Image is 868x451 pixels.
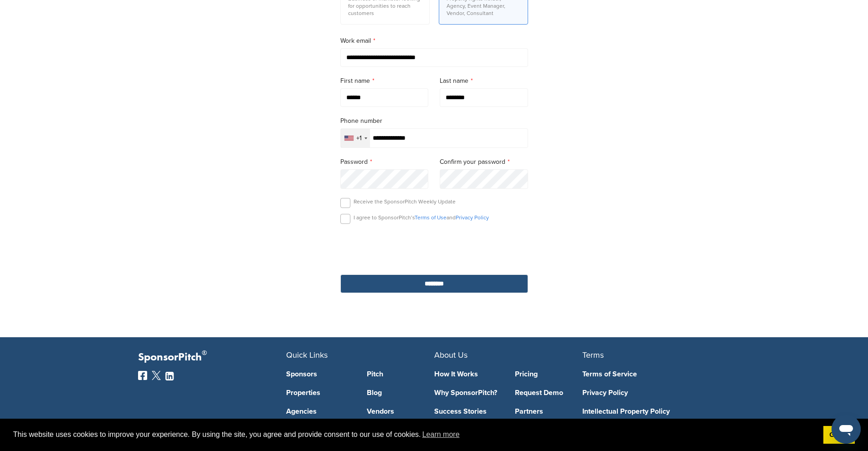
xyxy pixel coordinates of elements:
[434,408,502,415] a: Success Stories
[456,214,489,221] a: Privacy Policy
[832,415,861,444] iframe: Button to launch messaging window
[434,370,502,378] a: How It Works
[367,408,434,415] a: Vendors
[152,371,161,380] img: Twitter
[340,36,528,46] label: Work email
[138,351,286,364] p: SponsorPitch
[341,129,370,147] div: Selected country
[354,198,456,205] p: Receive the SponsorPitch Weekly Update
[286,370,354,378] a: Sponsors
[515,389,582,396] a: Request Demo
[582,370,717,378] a: Terms of Service
[823,426,855,444] a: dismiss cookie message
[340,76,429,86] label: First name
[434,350,467,360] span: About Us
[356,135,362,142] div: +1
[515,408,582,415] a: Partners
[340,157,429,167] label: Password
[515,370,582,378] a: Pricing
[382,234,486,261] iframe: reCAPTCHA
[421,428,461,441] a: learn more about cookies
[354,214,489,221] p: I agree to SponsorPitch’s and
[582,389,717,396] a: Privacy Policy
[138,371,147,380] img: Facebook
[440,157,528,167] label: Confirm your password
[202,347,207,359] span: ®
[13,428,816,441] span: This website uses cookies to improve your experience. By using the site, you agree and provide co...
[582,350,604,360] span: Terms
[367,370,434,378] a: Pitch
[286,389,354,396] a: Properties
[415,214,447,221] a: Terms of Use
[286,350,328,360] span: Quick Links
[367,389,434,396] a: Blog
[434,389,502,396] a: Why SponsorPitch?
[286,408,354,415] a: Agencies
[582,408,717,415] a: Intellectual Property Policy
[440,76,528,86] label: Last name
[340,116,528,126] label: Phone number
